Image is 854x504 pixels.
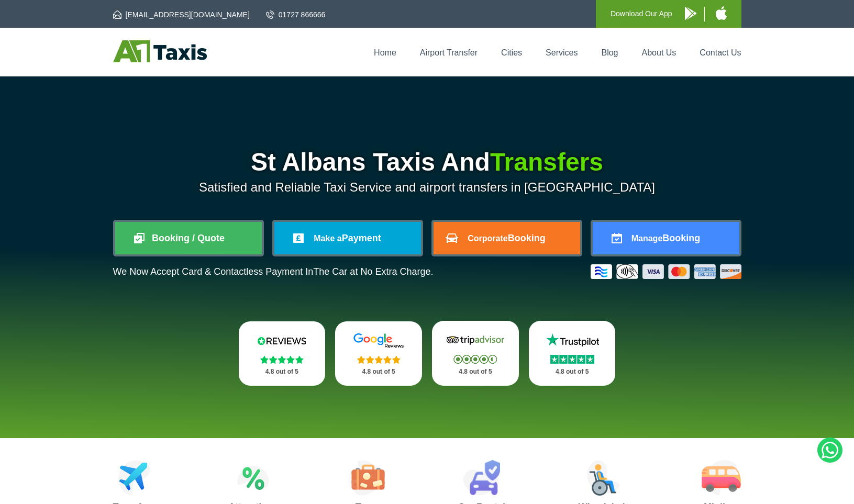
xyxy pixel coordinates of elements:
[113,266,434,277] p: We Now Accept Card & Contactless Payment In
[443,365,507,378] p: 4.8 out of 5
[274,222,421,254] a: Make aPayment
[591,264,741,279] img: Credit And Debit Cards
[420,48,478,57] a: Airport Transfer
[642,48,676,57] a: About Us
[113,180,741,195] p: Satisfied and Reliable Taxi Service and airport transfers in [GEOGRAPHIC_DATA]
[115,222,262,254] a: Booking / Quote
[702,460,741,496] img: Minibus
[463,460,500,496] img: Car Rental
[685,7,696,20] img: A1 Taxis Android App
[118,460,150,496] img: Airport Transfers
[113,150,741,175] h1: St Albans Taxis And
[335,321,422,386] a: Google Stars 4.8 out of 5
[314,234,341,243] span: Make a
[347,365,411,378] p: 4.8 out of 5
[113,40,207,62] img: A1 Taxis St Albans LTD
[347,333,410,349] img: Google
[250,333,313,349] img: Reviews.io
[266,9,326,20] a: 01727 866666
[716,6,727,20] img: A1 Taxis iPhone App
[540,365,604,378] p: 4.8 out of 5
[250,365,314,378] p: 4.8 out of 5
[351,460,385,496] img: Tours
[541,332,604,348] img: Trustpilot
[587,460,620,496] img: Wheelchair
[490,148,603,176] span: Transfers
[529,321,616,386] a: Trustpilot Stars 4.8 out of 5
[453,355,497,364] img: Stars
[468,234,507,243] span: Corporate
[374,48,396,57] a: Home
[550,355,594,364] img: Stars
[113,9,250,20] a: [EMAIL_ADDRESS][DOMAIN_NAME]
[611,7,672,20] p: Download Our App
[432,321,519,386] a: Tripadvisor Stars 4.8 out of 5
[631,234,663,243] span: Manage
[501,48,522,57] a: Cities
[237,460,269,496] img: Attractions
[593,222,739,254] a: ManageBooking
[434,222,580,254] a: CorporateBooking
[601,48,618,57] a: Blog
[239,321,326,386] a: Reviews.io Stars 4.8 out of 5
[444,332,507,348] img: Tripadvisor
[357,355,401,364] img: Stars
[700,48,741,57] a: Contact Us
[313,266,433,277] span: The Car at No Extra Charge.
[260,355,304,364] img: Stars
[546,48,578,57] a: Services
